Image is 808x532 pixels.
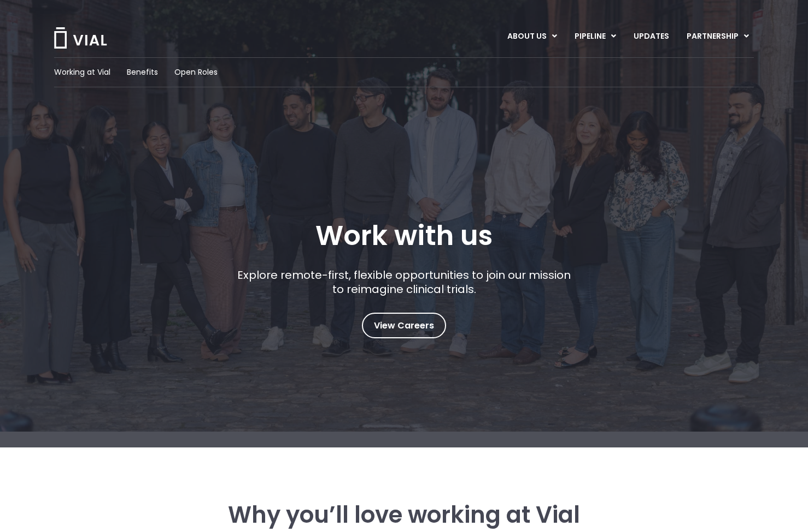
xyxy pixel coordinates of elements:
[566,27,624,46] a: PIPELINEMenu Toggle
[499,27,565,46] a: ABOUT USMenu Toggle
[233,268,575,296] p: Explore remote-first, flexible opportunities to join our mission to reimagine clinical trials.
[174,67,218,78] a: Open Roles
[315,220,493,252] h1: Work with us
[374,319,434,333] span: View Careers
[362,313,446,338] a: View Careers
[54,67,110,78] a: Working at Vial
[53,27,108,49] img: Vial Logo
[114,502,694,528] h3: Why you’ll love working at Vial
[127,67,158,78] a: Benefits
[625,27,677,46] a: UPDATES
[678,27,758,46] a: PARTNERSHIPMenu Toggle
